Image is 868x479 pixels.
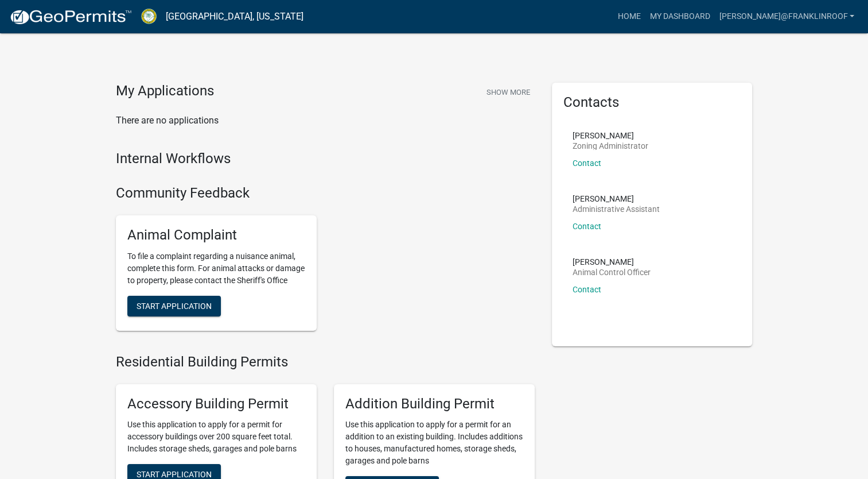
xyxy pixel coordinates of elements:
button: Show More [482,83,535,102]
span: Start Application [137,470,212,479]
h5: Addition Building Permit [345,396,523,412]
h4: Internal Workflows [116,150,535,167]
h5: Contacts [563,94,741,111]
img: Crawford County, Georgia [141,9,157,24]
p: To file a complaint regarding a nuisance animal, complete this form. For animal attacks or damage... [127,250,305,287]
p: [PERSON_NAME] [573,258,651,266]
p: Use this application to apply for a permit for an addition to an existing building. Includes addi... [345,419,523,467]
button: Start Application [127,296,221,316]
p: Animal Control Officer [573,268,651,276]
h4: Community Feedback [116,185,535,202]
p: Use this application to apply for a permit for accessory buildings over 200 square feet total. In... [127,419,305,455]
p: [PERSON_NAME] [573,195,660,203]
a: Home [613,6,645,28]
a: Contact [573,285,601,294]
p: Administrative Assistant [573,205,660,213]
a: [GEOGRAPHIC_DATA], [US_STATE] [166,7,303,26]
h5: Accessory Building Permit [127,396,305,412]
a: Contact [573,159,601,168]
a: Contact [573,222,601,231]
span: Start Application [137,301,212,310]
p: [PERSON_NAME] [573,132,648,140]
h4: Residential Building Permits [116,354,535,370]
a: [PERSON_NAME]@franklinroof [714,6,859,28]
p: Zoning Administrator [573,142,648,150]
a: My Dashboard [645,6,714,28]
p: There are no applications [116,114,535,128]
h5: Animal Complaint [127,227,305,244]
h4: My Applications [116,83,214,100]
